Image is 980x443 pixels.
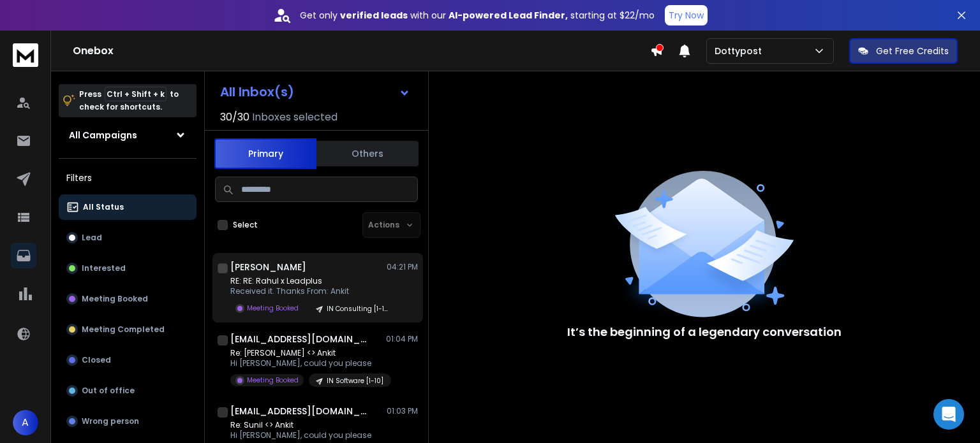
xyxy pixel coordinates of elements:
[247,303,299,313] p: Meeting Booked
[13,410,38,435] button: A
[230,333,371,345] h1: [EMAIL_ADDRESS][DOMAIN_NAME]
[669,9,704,22] p: Try Now
[214,138,316,169] button: Primary
[230,348,383,358] p: Re: [PERSON_NAME] <> Ankit
[210,79,420,105] button: All Inbox(s)
[59,347,197,373] button: Closed
[82,386,135,396] p: Out of office
[233,220,258,230] label: Select
[300,9,655,22] p: Get only with our starting at $22/mo
[230,430,383,440] p: Hi [PERSON_NAME], could you please
[252,110,338,125] h3: Inboxes selected
[59,409,197,434] button: Wrong person
[247,375,299,385] p: Meeting Booked
[59,225,197,251] button: Lead
[230,261,306,273] h1: [PERSON_NAME]
[59,194,197,220] button: All Status
[230,358,383,368] p: Hi [PERSON_NAME], could you please
[933,399,964,430] div: Open Intercom Messenger
[876,45,949,57] p: Get Free Credits
[449,9,568,22] strong: AI-powered Lead Finder,
[105,87,167,101] span: Ctrl + Shift + k
[13,43,38,67] img: logo
[230,405,371,418] h1: [EMAIL_ADDRESS][DOMAIN_NAME]
[82,355,111,365] p: Closed
[387,406,418,416] p: 01:03 PM
[59,256,197,281] button: Interested
[849,38,958,64] button: Get Free Credits
[567,323,842,341] p: It’s the beginning of a legendary conversation
[715,45,767,57] p: Dottypost
[665,5,708,25] button: Try Now
[59,122,197,148] button: All Campaigns
[340,9,408,22] strong: verified leads
[82,324,165,335] p: Meeting Completed
[59,317,197,342] button: Meeting Completed
[69,129,137,142] h1: All Campaigns
[82,416,139,426] p: Wrong person
[316,140,419,168] button: Others
[83,202,124,212] p: All Status
[220,85,294,98] h1: All Inbox(s)
[59,378,197,403] button: Out of office
[230,286,383,296] p: Received it. Thanks From: Ankit
[82,294,148,304] p: Meeting Booked
[230,276,383,286] p: RE: RE: Rahul x Leadplus
[82,233,102,243] p: Lead
[59,169,197,187] h3: Filters
[327,376,383,386] p: IN Software [1-10]
[82,263,126,273] p: Interested
[327,304,388,314] p: IN Consulting [1-1000] VP-Head
[79,88,179,113] p: Press to check for shortcuts.
[386,334,418,344] p: 01:04 PM
[73,43,650,59] h1: Onebox
[59,286,197,312] button: Meeting Booked
[387,262,418,272] p: 04:21 PM
[220,110,249,125] span: 30 / 30
[230,420,383,430] p: Re: Sunil <> Ankit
